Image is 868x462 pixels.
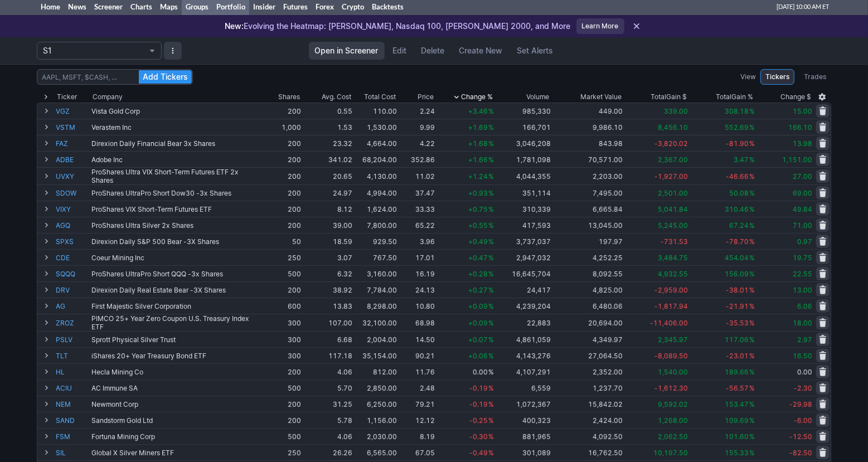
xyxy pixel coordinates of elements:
[57,91,77,103] div: Ticker
[309,42,385,60] a: Open in Screener
[552,201,624,217] td: 6,665.84
[661,237,688,246] span: -731.53
[495,201,552,217] td: 310,339
[143,71,188,82] span: Add Tickers
[749,189,755,197] span: %
[654,286,688,294] span: -2,959.00
[726,172,749,181] span: -46.66
[468,237,488,246] span: +0.49
[552,217,624,233] td: 13,045.00
[495,331,552,347] td: 4,861,059
[552,331,624,347] td: 4,349.97
[302,119,353,135] td: 1.53
[398,103,435,119] td: 2.24
[225,21,571,32] p: Evolving the Heatmap: [PERSON_NAME], Nasdaq 100, [PERSON_NAME] 2000, and More
[552,119,624,135] td: 9,986.10
[495,167,552,184] td: 4,044,355
[749,123,755,132] span: %
[353,265,398,281] td: 3,160.00
[262,281,302,298] td: 200
[398,135,435,151] td: 4.22
[725,368,749,376] span: 189.66
[262,119,302,135] td: 1,000
[353,119,398,135] td: 1,530.00
[302,103,353,119] td: 0.55
[725,123,749,132] span: 552.69
[56,396,89,412] a: NEM
[658,155,688,164] span: 2,367.00
[398,233,435,249] td: 3.96
[56,380,89,396] a: ACIU
[495,265,552,281] td: 16,645,704
[353,281,398,298] td: 7,784.00
[91,302,261,310] div: First Majestic Silver Corporation
[398,331,435,347] td: 14.50
[91,139,261,148] div: Direxion Daily Financial Bear 3x Shares
[726,352,749,360] span: -23.01
[91,155,261,164] div: Adobe Inc
[91,286,261,294] div: Direxion Daily Real Estate Bear -3X Shares
[488,172,494,181] span: %
[56,314,89,331] a: ZROZ
[91,368,261,376] div: Hecla Mining Co
[398,201,435,217] td: 33.33
[726,319,749,327] span: -35.53
[262,331,302,347] td: 300
[56,282,89,298] a: DRV
[760,69,794,85] a: Tickers
[495,151,552,167] td: 1,781,098
[552,233,624,249] td: 197.97
[421,45,445,56] span: Delete
[654,172,688,181] span: -1,927.00
[302,380,353,396] td: 5.70
[749,352,755,360] span: %
[353,184,398,201] td: 4,994.00
[468,319,488,327] span: +0.09
[322,91,351,103] div: Avg. Cost
[56,103,89,119] a: VGZ
[749,172,755,181] span: %
[353,167,398,184] td: 4,130.00
[793,205,812,213] span: 49.84
[658,335,688,344] span: 2,345.97
[415,42,451,60] button: Delete
[552,167,624,184] td: 2,203.00
[56,119,89,135] a: VSTM
[495,363,552,380] td: 4,107,291
[262,151,302,167] td: 200
[302,233,353,249] td: 18.59
[725,254,749,262] span: 454.04
[726,237,749,246] span: -78.70
[495,184,552,201] td: 351,114
[488,123,494,132] span: %
[488,352,494,360] span: %
[488,302,494,310] span: %
[91,335,261,344] div: Sprott Physical Silver Trust
[353,249,398,265] td: 767.50
[262,217,302,233] td: 200
[468,286,488,294] span: +0.27
[56,412,89,428] a: SAND
[658,205,688,213] span: 5,041.84
[650,319,688,327] span: -11,406.00
[468,352,488,360] span: +0.06
[56,250,89,265] a: CDE
[495,380,552,396] td: 6,559
[91,254,261,262] div: Coeur Mining Inc
[740,71,756,82] label: View
[552,103,624,119] td: 449.00
[488,286,494,294] span: %
[495,103,552,119] td: 985,330
[725,107,749,115] span: 308.18
[749,221,755,230] span: %
[418,91,434,103] div: Price
[93,91,123,103] div: Company
[302,281,353,298] td: 38.92
[56,234,89,249] a: SPXS
[302,167,353,184] td: 20.65
[576,18,624,34] a: Learn More
[302,265,353,281] td: 6.32
[495,314,552,331] td: 22,883
[37,42,162,60] button: Portfolio
[56,445,89,460] a: SIL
